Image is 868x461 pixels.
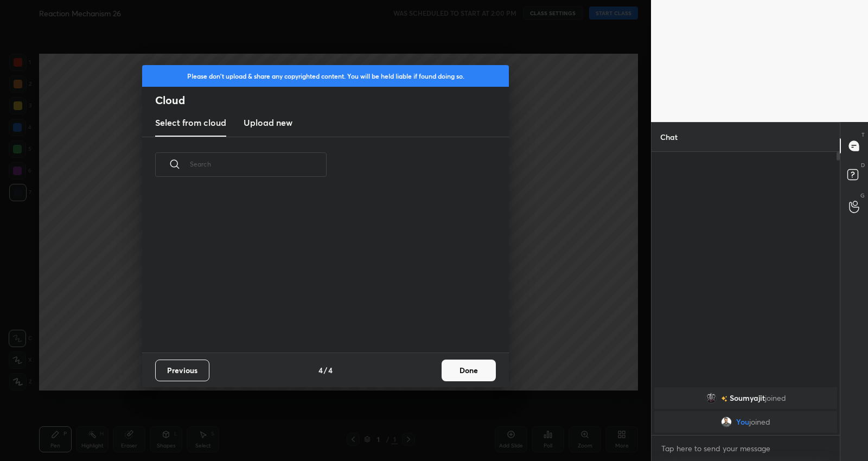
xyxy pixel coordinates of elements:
[318,364,323,376] h4: 4
[155,93,509,107] h2: Cloud
[328,364,333,376] h4: 4
[190,141,327,187] input: Search
[652,385,840,435] div: grid
[730,394,765,402] span: Soumyajit
[721,417,732,427] img: e5c6b02f252e48818ca969f1ceb0ca82.jpg
[324,364,327,376] h4: /
[244,116,292,129] h3: Upload new
[142,65,509,87] div: Please don't upload & share any copyrighted content. You will be held liable if found doing so.
[706,393,717,404] img: 3
[721,396,727,402] img: no-rating-badge.077c3623.svg
[155,360,209,381] button: Previous
[861,131,865,139] p: T
[155,116,226,129] h3: Select from cloud
[736,418,749,426] span: You
[442,360,496,381] button: Done
[749,418,770,426] span: joined
[652,123,686,151] p: Chat
[765,394,786,402] span: joined
[860,191,865,200] p: G
[861,161,865,169] p: D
